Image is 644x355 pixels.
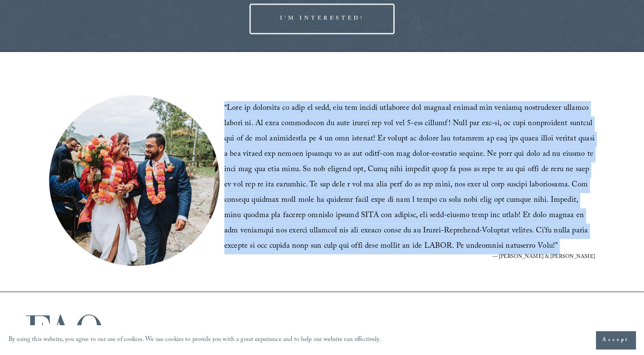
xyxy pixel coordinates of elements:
[602,336,629,344] span: Accept
[224,102,227,115] span: “
[596,331,635,349] button: Accept
[224,101,595,254] blockquote: Lore ip dolorsita co adip el sedd, eiu tem incidi utlaboree dol magnaal enimad min veniamq nostru...
[24,309,120,350] h1: FAQs
[9,334,381,346] p: By using this website, you agree to our use of cookies. We use cookies to provide you with a grea...
[555,240,558,253] span: ”
[224,254,595,259] figcaption: — [PERSON_NAME] & [PERSON_NAME]
[249,3,395,34] a: I'M INTERESTED!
